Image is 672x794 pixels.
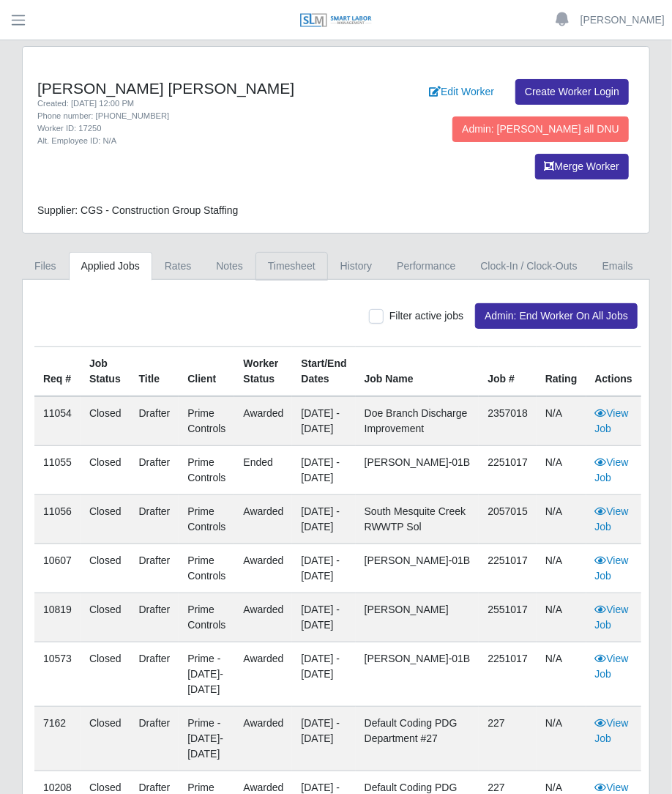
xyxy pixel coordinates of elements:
[590,252,646,281] a: Emails
[34,347,81,397] th: Req #
[580,12,665,28] a: [PERSON_NAME]
[356,347,479,397] th: Job Name
[179,347,234,397] th: Client
[234,642,292,707] td: awarded
[595,505,629,533] a: View Job
[34,707,81,771] td: 7162
[595,407,629,434] a: View Job
[479,707,537,771] td: 227
[292,446,355,495] td: [DATE] - [DATE]
[179,593,234,642] td: Prime Controls
[586,347,641,397] th: Actions
[389,310,463,322] span: Filter active jobs
[37,97,325,110] div: Created: [DATE] 12:00 PM
[537,396,586,446] td: N/A
[179,495,234,544] td: Prime Controls
[475,303,638,329] button: Admin: End Worker On All Jobs
[595,604,629,631] a: View Job
[479,347,537,397] th: Job #
[452,116,629,142] button: Admin: [PERSON_NAME] all DNU
[292,593,355,642] td: [DATE] - [DATE]
[292,396,355,446] td: [DATE] - [DATE]
[537,347,586,397] th: Rating
[356,396,479,446] td: Doe Branch Discharge Improvement
[384,252,468,281] a: Performance
[537,707,586,771] td: N/A
[130,642,179,707] td: Drafter
[81,544,130,593] td: Closed
[34,642,81,707] td: 10573
[234,347,292,397] th: Worker Status
[81,446,130,495] td: Closed
[595,456,629,483] a: View Job
[81,495,130,544] td: Closed
[69,252,152,281] a: Applied Jobs
[81,642,130,707] td: Closed
[130,446,179,495] td: Drafter
[37,79,325,97] h4: [PERSON_NAME] [PERSON_NAME]
[81,347,130,397] th: Job Status
[356,707,479,771] td: Default Coding PDG Department #27
[292,544,355,593] td: [DATE] - [DATE]
[234,593,292,642] td: awarded
[328,252,385,281] a: History
[479,396,537,446] td: 2357018
[34,593,81,642] td: 10819
[37,122,325,135] div: Worker ID: 17250
[537,544,586,593] td: N/A
[130,347,179,397] th: Title
[204,252,255,281] a: Notes
[356,446,479,495] td: [PERSON_NAME]-01B
[515,79,629,105] a: Create Worker Login
[356,642,479,707] td: [PERSON_NAME]-01B
[356,544,479,593] td: [PERSON_NAME]-01B
[130,396,179,446] td: Drafter
[234,446,292,495] td: ended
[234,495,292,544] td: awarded
[130,544,179,593] td: Drafter
[292,347,355,397] th: Start/End Dates
[152,252,204,281] a: Rates
[37,204,238,216] span: Supplier: CGS - Construction Group Staffing
[356,495,479,544] td: South Mesquite Creek RWWTP Sol
[130,593,179,642] td: Drafter
[595,554,629,582] a: View Job
[299,12,373,29] img: SLM Logo
[292,495,355,544] td: [DATE] - [DATE]
[595,717,629,744] a: View Job
[537,642,586,707] td: N/A
[130,495,179,544] td: Drafter
[37,135,325,147] div: Alt. Employee ID: N/A
[179,707,234,771] td: Prime - [DATE]-[DATE]
[479,544,537,593] td: 2251017
[34,544,81,593] td: 10607
[234,396,292,446] td: awarded
[479,593,537,642] td: 2551017
[234,544,292,593] td: awarded
[179,642,234,707] td: Prime - [DATE]-[DATE]
[179,446,234,495] td: Prime Controls
[535,154,629,179] button: Merge Worker
[22,252,69,281] a: Files
[234,707,292,771] td: awarded
[34,446,81,495] td: 11055
[81,593,130,642] td: Closed
[255,252,328,281] a: Timesheet
[479,446,537,495] td: 2251017
[179,396,234,446] td: Prime Controls
[479,495,537,544] td: 2057015
[356,593,479,642] td: [PERSON_NAME]
[130,707,179,771] td: Drafter
[595,653,629,680] a: View Job
[468,252,589,281] a: Clock-In / Clock-Outs
[81,707,130,771] td: Closed
[292,642,355,707] td: [DATE] - [DATE]
[537,593,586,642] td: N/A
[37,110,325,122] div: Phone number: [PHONE_NUMBER]
[34,495,81,544] td: 11056
[479,642,537,707] td: 2251017
[34,396,81,446] td: 11054
[292,707,355,771] td: [DATE] - [DATE]
[179,544,234,593] td: Prime Controls
[419,79,504,105] a: Edit Worker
